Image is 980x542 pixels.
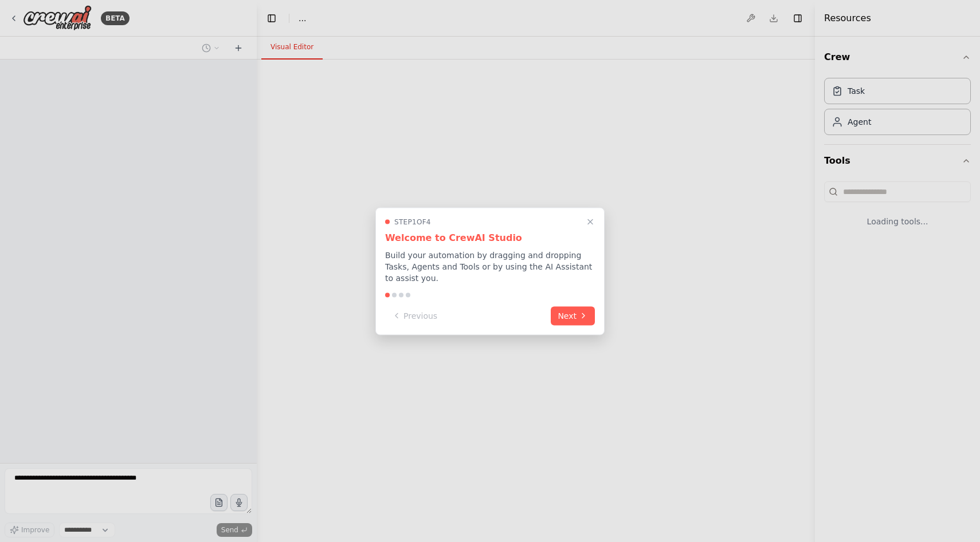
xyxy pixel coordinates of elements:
p: Build your automation by dragging and dropping Tasks, Agents and Tools or by using the AI Assista... [385,249,595,283]
button: Hide left sidebar [264,10,280,26]
button: Previous [385,306,444,325]
button: Close walkthrough [583,215,597,228]
button: Next [551,306,595,325]
h3: Welcome to CrewAI Studio [385,231,595,244]
span: Step 1 of 4 [394,217,431,226]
